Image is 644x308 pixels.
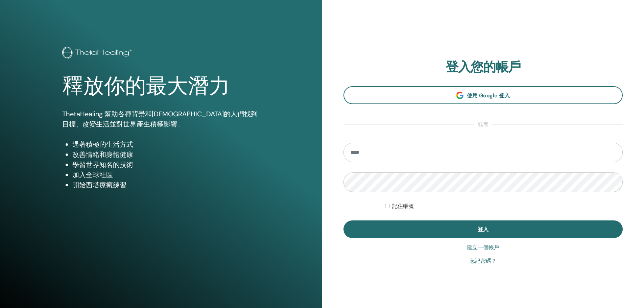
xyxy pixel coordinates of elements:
a: 使用 Google 登入 [343,86,623,104]
a: 忘記密碼？ [470,257,497,265]
font: 使用 Google 登入 [467,92,510,99]
font: 學習世界知名的技術 [72,160,133,169]
font: 改善情緒和身體健康 [72,150,133,159]
font: 忘記密碼？ [470,258,497,264]
font: ThetaHealing 幫助各種背景和[DEMOGRAPHIC_DATA]的人們找到目標、改變生活並對世界產生積極影響。 [62,110,258,128]
font: 釋放你的最大潛力 [62,74,230,98]
font: 過著積極的生活方式 [72,140,133,149]
font: 開始西塔療癒練習 [72,181,126,189]
font: 加入全球社區 [72,170,113,179]
font: 建立一個帳戶 [467,244,499,251]
font: 記住帳號 [392,203,414,209]
button: 登入 [343,220,623,238]
font: 或者 [478,121,488,128]
font: 登入 [478,226,488,233]
font: 登入您的帳戶 [446,58,521,75]
div: 無限期地保持我的身份驗證狀態，或直到我手動註銷 [385,202,623,210]
a: 建立一個帳戶 [467,243,499,252]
